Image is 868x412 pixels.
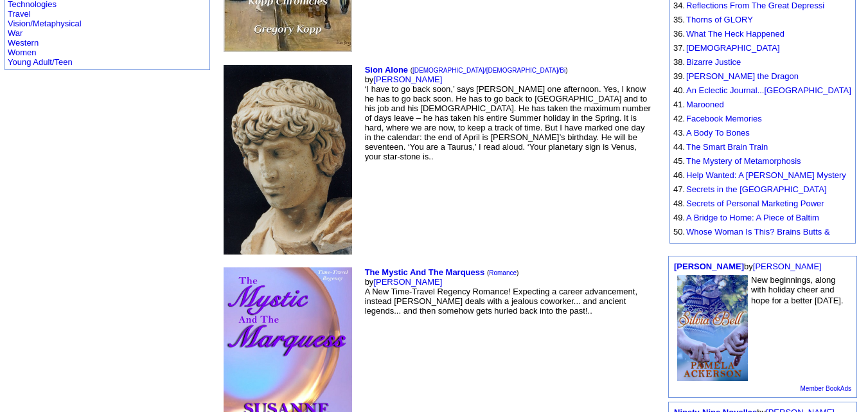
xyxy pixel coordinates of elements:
[365,65,651,161] font: by ‘I have to go back soon,’ says [PERSON_NAME] one afternoon. Yes, I know he has to go back soon...
[686,43,779,53] a: [DEMOGRAPHIC_DATA]
[673,213,685,222] font: 49.
[686,29,784,39] a: What The Heck Happened
[487,269,519,276] font: ( )
[686,57,741,67] a: Bizarre Justice
[673,128,685,138] font: 43.
[8,38,39,48] a: Western
[673,43,685,53] font: 37.
[411,67,568,74] font: ( )
[673,225,674,226] img: shim.gif
[224,65,352,255] img: 80648.jpg
[673,156,685,166] font: 45.
[412,67,565,74] a: [DEMOGRAPHIC_DATA]/[DEMOGRAPHIC_DATA]/Bi
[686,142,768,152] a: The Smart Brain Train
[673,183,674,183] img: shim.gif
[673,239,674,240] img: shim.gif
[365,267,637,316] font: by A New Time-Travel Regency Romance! Expecting a career advancement, instead [PERSON_NAME] deals...
[673,168,674,169] img: shim.gif
[686,1,824,10] a: Reflections From The Great Depressi
[673,114,685,123] font: 42.
[373,277,442,287] a: [PERSON_NAME]
[673,140,674,141] img: shim.gif
[686,114,762,123] a: Facebook Memories
[673,126,674,127] img: shim.gif
[686,184,826,194] a: Secrets in the [GEOGRAPHIC_DATA]
[673,199,685,208] font: 48.
[673,69,674,70] img: shim.gif
[674,262,822,271] font: by
[489,269,517,276] a: Romance
[686,100,724,109] a: Marooned
[365,267,485,277] a: The Mystic And The Marquess
[801,385,851,392] a: Member BookAds
[686,15,753,24] a: Thorns of GLORY
[673,15,685,24] font: 35.
[673,57,685,67] font: 38.
[8,57,73,67] a: Young Adult/Teen
[673,29,685,39] font: 36.
[686,213,819,222] a: A Bridge to Home: A Piece of Baltim
[751,275,844,305] font: New beginnings, along with holiday cheer and hope for a better [DATE].
[677,275,748,381] img: 79862.jpg
[365,65,408,75] a: Sion Alone
[686,85,851,95] a: An Eclectic Journal...[GEOGRAPHIC_DATA]
[673,100,685,109] font: 41.
[673,84,674,84] img: shim.gif
[8,28,22,38] a: War
[673,55,674,56] img: shim.gif
[673,41,674,42] img: shim.gif
[673,85,685,95] font: 40.
[686,170,846,180] a: Help Wanted: A [PERSON_NAME] Mystery
[674,262,744,271] a: [PERSON_NAME]
[673,1,685,10] font: 34.
[753,262,822,271] a: [PERSON_NAME]
[686,156,801,166] a: The Mystery of Metamorphosis
[673,170,685,180] font: 46.
[673,142,685,152] font: 44.
[686,227,830,237] a: Whose Woman Is This? Brains Butts &
[686,199,824,208] a: Secrets of Personal Marketing Power
[673,227,685,237] font: 50.
[8,48,37,57] a: Women
[673,211,674,211] img: shim.gif
[686,71,799,81] a: [PERSON_NAME] the Dragon
[673,154,674,155] img: shim.gif
[8,9,31,19] a: Travel
[373,75,442,84] a: [PERSON_NAME]
[673,98,674,98] img: shim.gif
[673,184,685,194] font: 47.
[673,71,685,81] font: 39.
[8,19,82,28] a: Vision/Metaphysical
[686,128,750,138] a: A Body To Bones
